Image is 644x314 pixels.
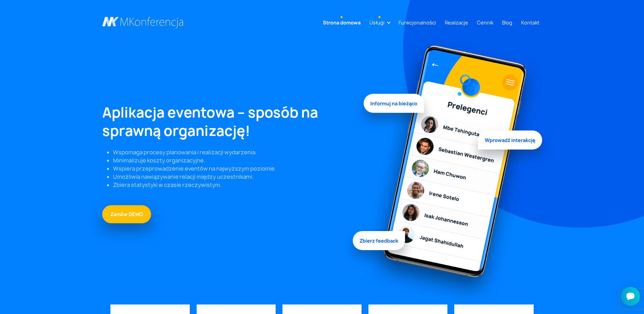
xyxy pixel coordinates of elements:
[364,38,542,304] img: Graficzny element strony
[367,16,387,29] a: Usługi
[621,287,640,306] iframe: Smartsupp widget button
[353,229,405,248] span: Zbierz feedback
[474,16,496,29] a: Cennik
[113,181,355,189] li: Zbiera statystyki w czasie rzeczywistym.
[442,16,471,29] a: Realizacje
[396,16,439,29] a: Funkcjonalności
[102,103,355,140] h1: Aplikacja eventowa – sposób na sprawną organizację!
[478,129,542,148] span: Wprowadź interakcję
[113,173,355,181] li: Umożliwia nawiązywanie relacji między uczestnikami.
[113,148,355,156] li: Wspomaga procesy planowania i realizacji wydarzenia.
[113,164,355,173] li: Wspiera przeprowadzenie eventów na najwyższym poziomie.
[102,205,151,223] a: Zamów DEMO
[320,16,363,29] a: Strona domowa
[518,16,542,29] a: Kontakt
[499,16,515,29] a: Blog
[364,96,424,115] span: Informuj na bieżąco
[113,156,355,164] li: Minimalizuje koszty organizacyjne.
